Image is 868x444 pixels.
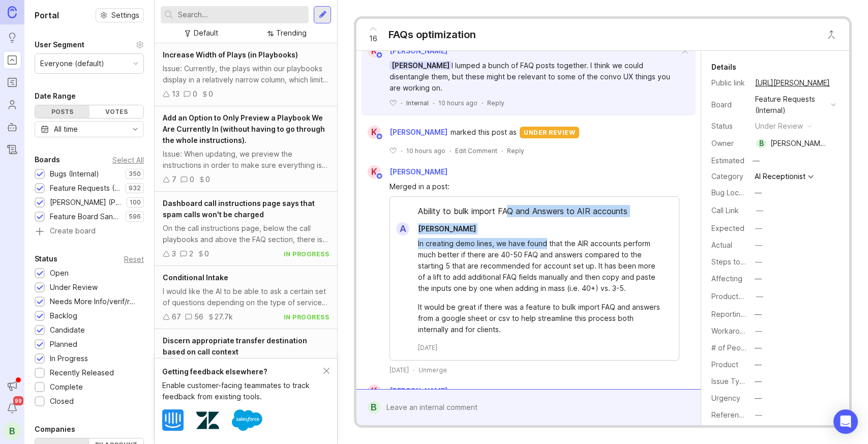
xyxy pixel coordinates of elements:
div: In Progress [50,353,88,364]
div: · [401,99,402,107]
div: · [413,366,414,374]
a: Changelog [3,140,21,159]
button: Workaround [752,324,765,338]
div: All time [54,124,78,135]
div: — [755,393,762,404]
label: Actual [711,241,732,249]
div: 0 [190,174,194,185]
a: K[PERSON_NAME] [362,44,447,57]
label: Affecting [711,274,742,283]
svg: toggle icon [127,125,143,133]
div: Issue: When updating, we preview the instructions in order to make sure everything is working cor... [163,149,329,171]
span: Increase Width of Plays (in Playbooks) [163,50,298,59]
div: in progress [284,313,330,321]
div: K [368,384,381,398]
label: Reference(s) [711,410,757,419]
div: Ability to bulk import FAQ and Answers to AIR accounts [390,205,679,222]
div: — [756,205,763,216]
input: Search... [178,9,305,20]
div: — [756,291,763,302]
span: [PERSON_NAME] [418,224,476,233]
span: [PERSON_NAME] [390,61,452,70]
span: Dashboard call instructions page says that spam calls won't be charged [163,199,315,219]
a: K[PERSON_NAME] [362,126,451,139]
img: Salesforce logo [232,405,262,435]
div: On the call instructions page, below the call playbooks and above the FAQ section, there is a lin... [163,223,329,245]
div: 3 [172,248,176,259]
button: Expected [752,222,765,235]
a: Dashboard call instructions page says that spam calls won't be chargedOn the call instructions pa... [155,192,337,266]
span: 16 [369,33,377,44]
div: Trending [276,27,307,39]
a: Increase Width of Plays (in Playbooks)Issue: Currently, the plays within our playbooks display in... [155,43,337,106]
div: Unmerge [418,366,447,374]
div: AI Receptionist [755,173,805,180]
a: Users [3,96,21,114]
div: Estimated [711,157,744,164]
a: Ideas [3,28,21,47]
div: 56 [194,311,203,322]
div: — [755,256,762,268]
div: Feature Requests (Internal) [755,94,827,116]
a: K[PERSON_NAME] [362,384,456,398]
div: [PERSON_NAME] (Public) [50,197,122,208]
a: Add an Option to Only Preview a Playbook We Are Currently In (without having to go through the wh... [155,106,337,192]
div: Enable customer-facing teammates to track feedback from existing tools. [162,380,323,402]
time: [DATE] [418,343,437,352]
div: — [755,273,762,284]
div: — [755,342,762,353]
div: 0 [204,248,209,259]
div: 0 [205,174,210,185]
label: Product [711,360,738,369]
div: B [756,138,766,149]
button: Settings [96,8,144,22]
div: · [482,99,483,107]
div: FAQs optimization [388,27,476,42]
img: Zendesk logo [196,409,219,432]
div: under review [520,127,579,138]
div: Getting feedback elsewhere? [162,366,323,377]
div: Merged in a post: [390,181,679,192]
div: Select All [112,157,144,163]
div: — [755,376,762,387]
div: B [368,401,380,414]
span: marked this post as [451,127,517,138]
label: Steps to Reproduce [711,257,781,266]
p: 596 [129,213,141,221]
div: — [755,359,762,370]
div: — [755,240,762,251]
span: [PERSON_NAME] [390,387,447,395]
div: Complete [50,381,83,393]
a: Autopilot [3,118,21,136]
div: Recently Released [50,367,114,378]
div: I would like the AI to be able to ask a certain set of questions depending on the type of service... [163,286,329,308]
div: Reply [487,99,504,107]
span: 10 hours ago [406,146,445,155]
p: 100 [130,198,141,206]
div: User Segment [35,39,84,51]
div: Edit Comment [455,146,497,155]
div: Under Review [50,282,98,293]
div: 7 [172,174,176,185]
img: member badge [376,133,383,140]
label: Urgency [711,394,740,402]
label: ProductboardID [711,292,765,301]
span: Settings [111,10,139,20]
button: Call Link [753,204,766,217]
h1: Portal [35,9,59,21]
button: Close button [821,24,842,45]
div: [PERSON_NAME] [770,138,827,149]
div: in progress [284,250,330,258]
span: 99 [13,396,23,405]
label: Workaround [711,327,753,335]
div: · [401,146,402,155]
div: Internal [406,99,429,107]
div: Planned [50,339,77,350]
button: ProductboardID [753,290,766,303]
button: B [3,422,21,440]
div: 2 [189,248,193,259]
span: [PERSON_NAME] [390,167,447,176]
div: K [368,126,381,139]
button: Steps to Reproduce [752,255,765,269]
div: Feature Board Sandbox [DATE] [50,211,121,222]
